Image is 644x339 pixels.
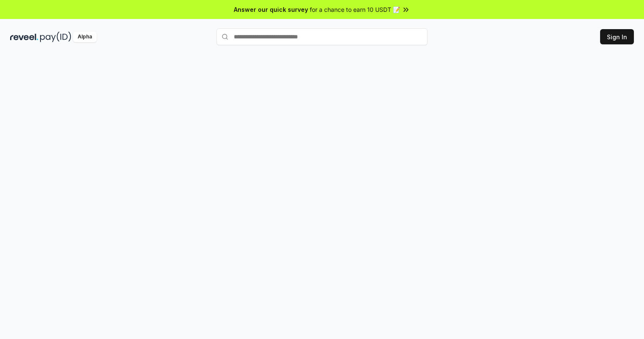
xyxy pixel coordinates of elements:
img: reveel_dark [10,32,38,42]
div: Alpha [73,32,97,42]
img: pay_id [40,32,71,42]
button: Sign In [600,29,634,44]
span: Answer our quick survey [234,5,308,14]
span: for a chance to earn 10 USDT 📝 [310,5,400,14]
